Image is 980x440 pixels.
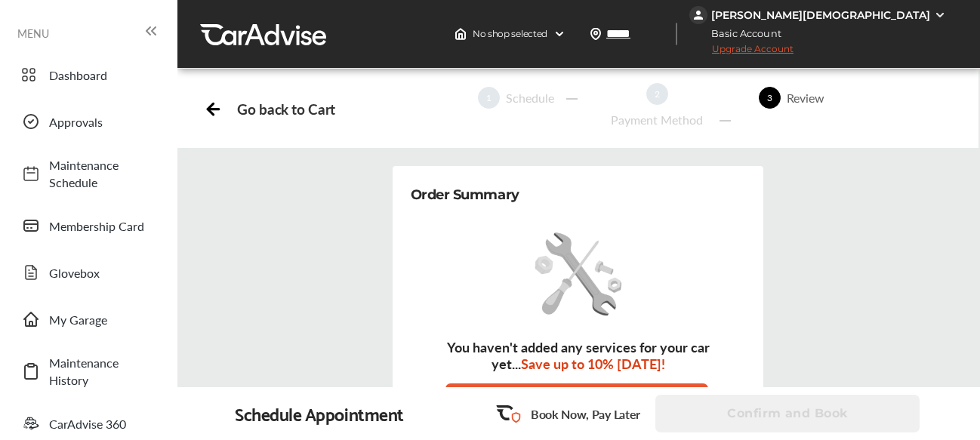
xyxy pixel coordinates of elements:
span: Membership Card [49,217,155,235]
div: Schedule Appointment [235,403,404,424]
span: Upgrade Account [689,43,794,62]
p: Book Now, Pay Later [531,405,640,423]
span: 3 [759,87,781,109]
span: Maintenance Schedule [49,156,155,191]
img: WGsFRI8htEPBVLJbROoPRyZpYNWhNONpIPPETTm6eUC0GeLEiAAAAAElFTkSuQmCC [934,9,946,21]
div: [PERSON_NAME][DEMOGRAPHIC_DATA] [711,8,930,22]
div: Review [781,89,831,106]
a: Maintenance History [14,346,162,396]
span: Maintenance History [49,354,155,389]
span: 2 [646,83,668,105]
a: Maintenance Schedule [14,149,162,198]
div: Schedule [500,89,560,106]
a: Membership Card [14,206,162,245]
img: header-down-arrow.9dd2ce7d.svg [553,28,566,40]
img: location_vector.a44bc228.svg [590,28,602,40]
img: header-home-logo.8d720a4f.svg [455,28,467,40]
div: Order Summary [411,184,519,205]
span: No shop selected [473,28,547,40]
span: My Garage [49,311,155,328]
img: jVpblrzwTbfkPYzPPzSLxeg0AAAAASUVORK5CYII= [689,6,707,24]
span: CarAdvise 360 [49,415,155,432]
span: Dashboard [49,66,155,84]
a: Dashboard [14,55,162,94]
span: Save up to 10% [DATE]! [521,354,665,373]
span: Glovebox [49,264,155,282]
div: Payment Method [605,111,709,128]
span: You haven't added any services for your car yet... [447,337,710,373]
span: Approvals [49,113,155,131]
img: header-divider.bc55588e.svg [676,23,677,45]
span: Basic Account [691,26,793,42]
span: 1 [478,87,500,109]
span: MENU [17,27,49,39]
a: Glovebox [14,253,162,292]
button: Add Services [445,383,708,414]
a: My Garage [14,300,162,339]
a: Approvals [14,102,162,141]
div: Go back to Cart [237,100,334,118]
